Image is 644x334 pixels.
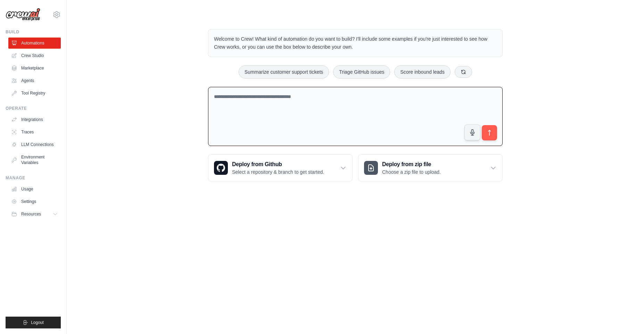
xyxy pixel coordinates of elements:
[8,139,61,150] a: LLM Connections
[6,317,61,328] button: Logout
[8,38,61,49] a: Automations
[21,211,41,217] span: Resources
[8,75,61,86] a: Agents
[8,63,61,74] a: Marketplace
[8,196,61,207] a: Settings
[232,160,324,169] h3: Deploy from Github
[214,35,497,51] p: Welcome to Crew! What kind of automation do you want to build? I'll include some examples if you'...
[8,209,61,220] button: Resources
[609,301,644,334] iframe: Chat Widget
[6,8,40,21] img: Logo
[6,106,61,111] div: Operate
[382,160,441,169] h3: Deploy from zip file
[8,114,61,125] a: Integrations
[8,88,61,99] a: Tool Registry
[6,175,61,181] div: Manage
[333,65,390,79] button: Triage GitHub issues
[239,65,329,79] button: Summarize customer support tickets
[382,169,441,176] p: Choose a zip file to upload.
[394,65,451,79] button: Score inbound leads
[8,184,61,195] a: Usage
[8,127,61,138] a: Traces
[8,152,61,168] a: Environment Variables
[8,50,61,61] a: Crew Studio
[6,29,61,35] div: Build
[232,169,324,176] p: Select a repository & branch to get started.
[31,320,44,325] span: Logout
